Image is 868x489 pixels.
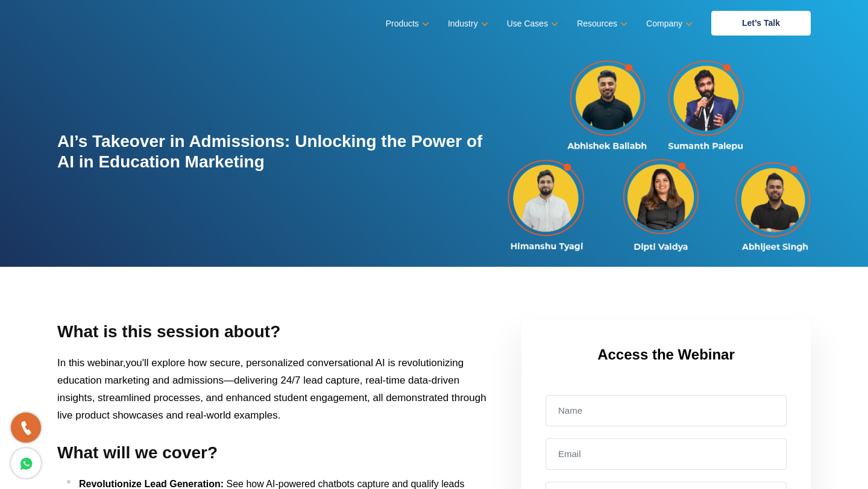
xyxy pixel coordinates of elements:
a: Let’s Talk [711,11,811,36]
input: Name [546,395,787,426]
h2: What will we cover? [57,442,489,463]
a: Use Cases [507,15,556,33]
a: Products [386,15,427,33]
h2: AI’s Takeover in Admissions: Unlocking the Power of AI in Education Marketing [57,131,489,172]
span: you'll explore how secure, personalized conversational AI is revolutionizing education marketing ... [57,357,486,421]
input: Email [546,438,787,470]
h2: What is this session about? [57,321,489,342]
a: Industry [448,15,486,33]
b: Revolutionize Lead Generation: [79,479,224,489]
a: Resources [577,15,625,33]
h3: Access the Webinar [546,345,787,364]
a: Company [646,15,690,33]
span: In this webinar, [57,357,486,421]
